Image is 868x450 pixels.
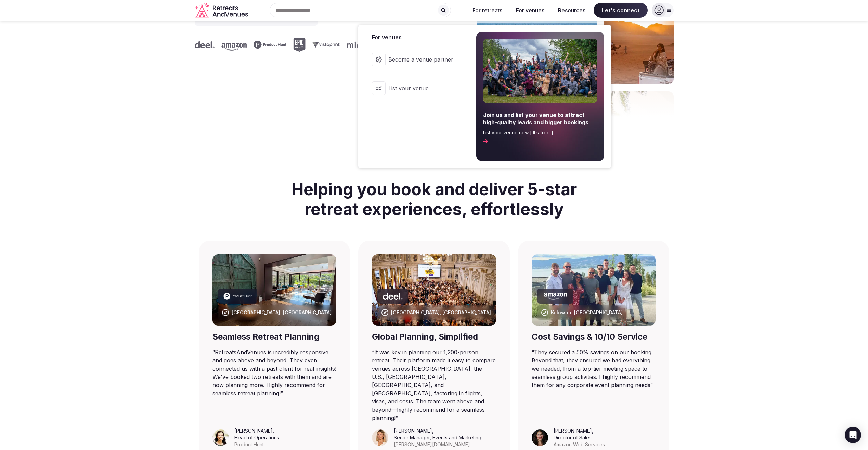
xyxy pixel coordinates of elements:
[365,46,468,73] a: Become a venue partner
[391,309,491,316] div: [GEOGRAPHIC_DATA], [GEOGRAPHIC_DATA]
[394,427,481,448] figcaption: ,
[212,331,337,343] div: Seamless Retreat Planning
[394,434,481,441] div: Senior Manager, Events and Marketing
[554,434,605,441] div: Director of Sales
[234,427,279,448] figcaption: ,
[372,429,388,446] img: Triana Jewell-Lujan
[467,3,508,18] button: For retreats
[554,428,592,434] cite: [PERSON_NAME]
[212,254,337,326] img: Barcelona, Spain
[372,348,496,422] blockquote: “ It was key in planning our 1,200-person retreat. Their platform made it easy to compare venues ...
[383,293,403,300] svg: Deel company logo
[483,39,597,103] img: For venues
[232,309,332,316] div: [GEOGRAPHIC_DATA], [GEOGRAPHIC_DATA]
[476,32,604,161] a: Join us and list your venue to attract high-quality leads and bigger bookingsList your venue now ...
[532,429,548,446] img: Sonia Singh
[483,111,597,127] span: Join us and list your venue to attract high-quality leads and bigger bookings
[212,348,337,397] blockquote: “ RetreatsAndVenues is incredibly responsive and goes above and beyond. They even connected us wi...
[554,441,605,448] div: Amazon Web Services
[594,3,648,18] span: Let's connect
[845,427,861,443] div: Open Intercom Messenger
[234,428,273,434] cite: [PERSON_NAME]
[532,331,656,343] div: Cost Savings & 10/10 Service
[388,84,453,92] span: List your venue
[394,428,432,434] cite: [PERSON_NAME]
[365,75,468,102] a: List your venue
[347,41,365,48] svg: Miro company logo
[312,42,340,48] svg: Vistaprint company logo
[372,33,468,41] span: For venues
[195,41,215,48] svg: Deel company logo
[510,3,550,18] button: For venues
[234,441,279,448] div: Product Hunt
[281,171,587,227] h2: Helping you book and deliver 5-star retreat experiences, effortlessly
[532,254,656,326] img: Kelowna, Canada
[554,427,605,448] figcaption: ,
[195,3,249,18] a: Visit the homepage
[394,441,481,448] div: [PERSON_NAME][DOMAIN_NAME]
[551,309,623,316] div: Kelowna, [GEOGRAPHIC_DATA]
[372,331,496,343] div: Global Planning, Simplified
[372,254,496,326] img: Punta Umbria, Spain
[293,38,306,52] svg: Epic Games company logo
[195,3,249,18] svg: Retreats and Venues company logo
[234,434,279,441] div: Head of Operations
[532,348,656,389] blockquote: “ They secured a 50% savings on our booking. Beyond that, they ensured we had everything we neede...
[553,3,591,18] button: Resources
[483,129,597,136] span: List your venue now [ It’s free ]
[388,56,453,63] span: Become a venue partner
[212,429,229,446] img: Leeann Trang
[604,11,674,84] img: woman sitting in back of truck with camels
